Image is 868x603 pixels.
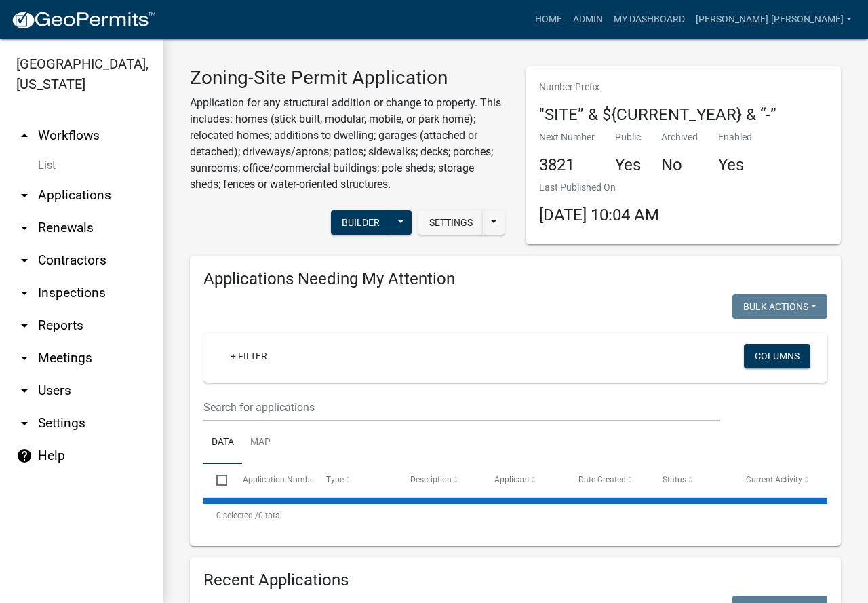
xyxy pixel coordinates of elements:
[539,180,659,195] p: Last Published On
[203,393,720,421] input: Search for applications
[16,415,33,431] i: arrow_drop_down
[203,464,229,497] datatable-header-cell: Select
[649,464,733,497] datatable-header-cell: Status
[539,155,595,175] h4: 3821
[690,7,857,33] a: [PERSON_NAME].[PERSON_NAME]
[539,80,776,94] p: Number Prefix
[732,294,827,319] button: Bulk Actions
[16,187,33,203] i: arrow_drop_down
[481,464,566,497] datatable-header-cell: Applicant
[410,475,452,484] span: Description
[418,210,484,235] button: Settings
[16,383,33,399] i: arrow_drop_down
[661,155,698,175] h4: No
[566,464,650,497] datatable-header-cell: Date Created
[16,252,33,269] i: arrow_drop_down
[16,220,33,236] i: arrow_drop_down
[608,7,690,33] a: My Dashboard
[744,344,810,368] button: Columns
[16,128,33,144] i: arrow_drop_up
[242,421,279,465] a: Map
[615,130,641,144] p: Public
[494,475,530,484] span: Applicant
[615,155,641,175] h4: Yes
[578,475,626,484] span: Date Created
[16,448,33,464] i: help
[16,317,33,334] i: arrow_drop_down
[568,7,608,33] a: Admin
[203,269,827,289] h4: Applications Needing My Attention
[539,130,595,144] p: Next Number
[733,464,817,497] datatable-header-cell: Current Activity
[16,285,33,301] i: arrow_drop_down
[331,210,391,235] button: Builder
[746,475,802,484] span: Current Activity
[216,511,258,520] span: 0 selected /
[661,130,698,144] p: Archived
[663,475,686,484] span: Status
[313,464,397,497] datatable-header-cell: Type
[16,350,33,366] i: arrow_drop_down
[203,570,827,590] h4: Recent Applications
[190,66,505,90] h3: Zoning-Site Permit Application
[190,95,505,193] p: Application for any structural addition or change to property. This includes: homes (stick built,...
[718,155,752,175] h4: Yes
[220,344,278,368] a: + Filter
[530,7,568,33] a: Home
[539,206,659,225] span: [DATE] 10:04 AM
[539,105,776,125] h4: "SITE” & ${CURRENT_YEAR} & “-”
[229,464,313,497] datatable-header-cell: Application Number
[243,475,317,484] span: Application Number
[203,499,827,532] div: 0 total
[718,130,752,144] p: Enabled
[203,421,242,465] a: Data
[326,475,344,484] span: Type
[397,464,481,497] datatable-header-cell: Description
